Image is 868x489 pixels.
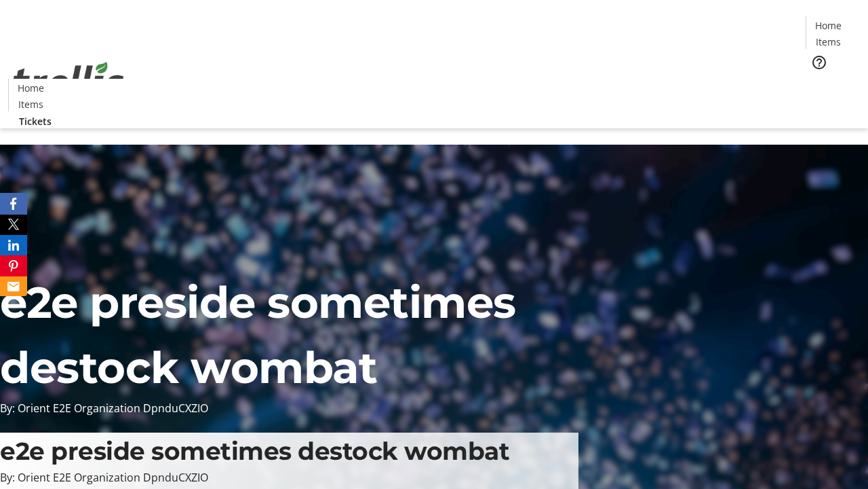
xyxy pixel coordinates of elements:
span: Tickets [19,114,52,128]
button: Help [806,49,833,76]
a: Home [806,18,850,33]
a: Tickets [8,114,62,128]
a: Home [9,81,52,95]
a: Items [9,97,52,111]
a: Items [806,35,850,49]
span: Tickets [816,79,849,93]
span: Home [815,18,842,33]
span: Items [816,35,841,49]
span: Home [18,81,44,95]
a: Tickets [806,79,860,93]
img: Orient E2E Organization DpnduCXZIO's Logo [8,47,129,115]
span: Items [18,97,43,111]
